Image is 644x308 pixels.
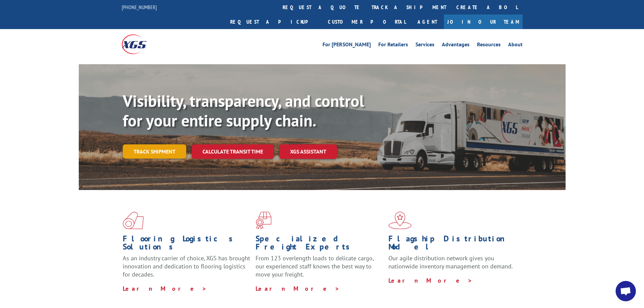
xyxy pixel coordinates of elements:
[123,254,250,278] span: As an industry carrier of choice, XGS has brought innovation and dedication to flooring logistics...
[411,15,444,29] a: Agent
[256,254,383,284] p: From 123 overlength loads to delicate cargo, our experienced staff knows the best way to move you...
[123,90,364,131] b: Visibility, transparency, and control for your entire supply chain.
[323,42,371,49] a: For [PERSON_NAME]
[256,212,271,229] img: xgs-icon-focused-on-flooring-red
[378,42,408,49] a: For Retailers
[192,144,274,159] a: Calculate transit time
[388,254,513,270] span: Our agile distribution network gives you nationwide inventory management on demand.
[256,285,340,292] a: Learn More >
[508,42,523,49] a: About
[616,281,636,301] div: Open chat
[123,285,207,292] a: Learn More >
[388,212,412,229] img: xgs-icon-flagship-distribution-model-red
[323,15,411,29] a: Customer Portal
[279,144,337,159] a: XGS ASSISTANT
[388,277,473,284] a: Learn More >
[123,235,251,254] h1: Flooring Logistics Solutions
[477,42,501,49] a: Resources
[256,235,383,254] h1: Specialized Freight Experts
[444,15,523,29] a: Join Our Team
[123,212,144,229] img: xgs-icon-total-supply-chain-intelligence-red
[123,144,186,159] a: Track shipment
[388,235,516,254] h1: Flagship Distribution Model
[225,15,323,29] a: Request a pickup
[415,42,434,49] a: Services
[122,4,157,10] a: [PHONE_NUMBER]
[442,42,470,49] a: Advantages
